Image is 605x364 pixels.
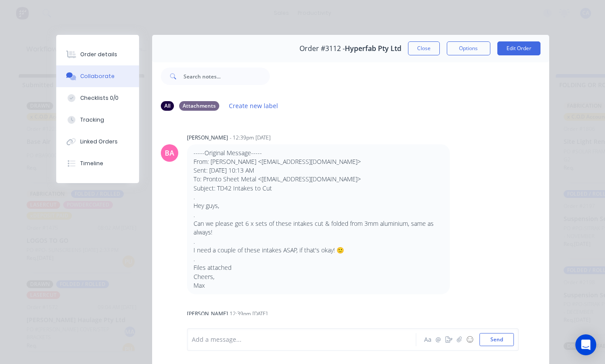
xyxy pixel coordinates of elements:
p: I need a couple of these intakes ASAP, if that's okay! 🙂 [194,246,443,255]
div: Linked Orders [80,138,118,146]
button: Tracking [56,109,139,131]
p: Cheers, [194,272,443,281]
span: Order #3112 - [299,44,345,53]
div: Timeline [80,160,103,167]
p: Max [194,281,443,290]
button: Send [479,333,514,346]
button: Close [408,41,440,55]
button: Aa [423,334,433,345]
p: Files attached [194,263,443,272]
div: [PERSON_NAME] [187,134,228,142]
p: . [194,255,443,263]
div: Tracking [80,116,104,124]
button: Options [447,41,490,55]
p: . [194,193,443,201]
p: Hey guys, [194,201,443,210]
p: . [194,211,443,219]
div: BA [165,148,174,158]
input: Search notes... [184,68,270,85]
div: Checklists 0/0 [80,94,119,102]
p: . [194,237,443,246]
button: Checklists 0/0 [56,87,139,109]
button: Timeline [56,153,139,174]
div: Collaborate [80,72,115,80]
p: -----Original Message----- From: [PERSON_NAME] <[EMAIL_ADDRESS][DOMAIN_NAME]> Sent: [DATE] 10:13 ... [194,149,443,193]
div: [PERSON_NAME] [187,310,228,318]
div: Attachments [179,101,219,111]
button: @ [433,334,444,345]
button: Create new label [224,100,283,112]
div: 12:39pm [DATE] [230,310,268,318]
button: Collaborate [56,65,139,87]
span: Hyperfab Pty Ltd [345,44,401,53]
div: Open Intercom Messenger [575,334,596,355]
div: - 12:39pm [DATE] [230,134,271,142]
div: Order details [80,51,117,58]
button: Linked Orders [56,131,139,153]
button: ☺ [465,334,475,345]
p: Can we please get 6 x sets of these intakes cut & folded from 3mm aluminium, same as always! [194,219,443,237]
div: All [161,101,174,111]
button: Order details [56,44,139,65]
button: Edit Order [497,41,540,55]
